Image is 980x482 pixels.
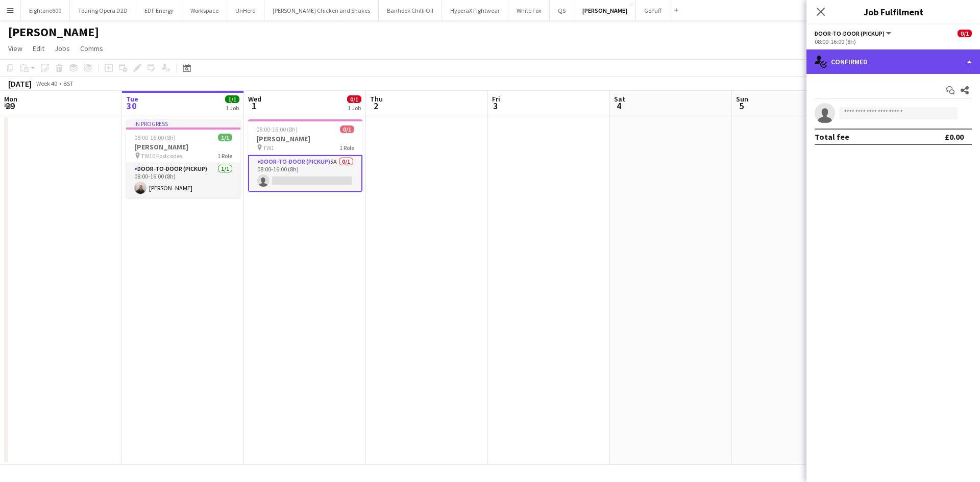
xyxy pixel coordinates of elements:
span: Week 40 [34,80,59,87]
span: Thu [370,94,383,104]
div: 08:00-16:00 (8h) [815,38,972,45]
div: 1 Job [226,104,239,112]
span: Edit [33,44,44,53]
span: View [8,44,22,53]
h1: [PERSON_NAME] [8,24,99,40]
button: Banhoek Chilli Oil [379,1,442,20]
button: [PERSON_NAME] [574,1,636,20]
button: [PERSON_NAME] Chicken and Shakes [264,1,379,20]
h3: [PERSON_NAME] [248,134,362,143]
div: In progress [126,119,240,128]
button: Workspace [182,1,227,20]
app-card-role: Door-to-Door (Pickup)5A0/108:00-16:00 (8h) [248,155,362,192]
div: Total fee [815,132,849,142]
span: 1/1 [225,95,239,103]
a: Jobs [51,42,74,55]
h3: [PERSON_NAME] [126,142,240,151]
div: £0.00 [945,132,964,142]
button: White Fox [508,1,550,20]
span: 1 Role [339,144,354,151]
span: Fri [492,94,500,104]
span: Sun [736,94,748,104]
a: Comms [76,42,107,55]
span: 3 [491,100,500,112]
button: Eightone600 [21,1,70,20]
button: QS [550,1,574,20]
span: 08:00-16:00 (8h) [134,134,176,141]
span: 08:00-16:00 (8h) [256,125,298,133]
span: 1 Role [217,152,232,160]
span: 0/1 [340,125,354,133]
div: [DATE] [8,79,32,89]
button: EDF Energy [136,1,182,20]
button: Door-to-Door (Pickup) [815,30,893,37]
a: View [4,42,27,55]
span: 1 [247,100,261,112]
span: 5 [734,100,748,112]
span: Tue [126,94,138,104]
button: GoPuff [636,1,670,20]
span: Door-to-Door (Pickup) [815,30,885,37]
app-job-card: 08:00-16:00 (8h)0/1[PERSON_NAME] TW11 RoleDoor-to-Door (Pickup)5A0/108:00-16:00 (8h) [248,119,362,192]
span: 0/1 [958,30,972,37]
span: Sat [614,94,625,104]
app-card-role: Door-to-Door (Pickup)1/108:00-16:00 (8h)[PERSON_NAME] [126,163,240,198]
span: 2 [369,100,383,112]
h3: Job Fulfilment [806,5,980,18]
span: 0/1 [347,95,361,103]
span: 30 [125,100,138,112]
span: Jobs [55,44,70,53]
span: 1/1 [218,134,232,141]
span: 4 [612,100,625,112]
span: Mon [4,94,17,104]
span: Comms [80,44,103,53]
div: Confirmed [806,49,980,74]
span: 29 [3,100,17,112]
app-job-card: In progress08:00-16:00 (8h)1/1[PERSON_NAME] TW10 Postcodes1 RoleDoor-to-Door (Pickup)1/108:00-16:... [126,119,240,198]
span: TW10 Postcodes [141,152,182,160]
button: UnHerd [227,1,264,20]
div: 1 Job [348,104,361,112]
span: TW1 [263,144,274,151]
button: Touring Opera D2D [70,1,136,20]
a: Edit [29,42,48,55]
span: Wed [248,94,261,104]
div: BST [63,80,73,87]
button: HyperaX Fightwear [442,1,508,20]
